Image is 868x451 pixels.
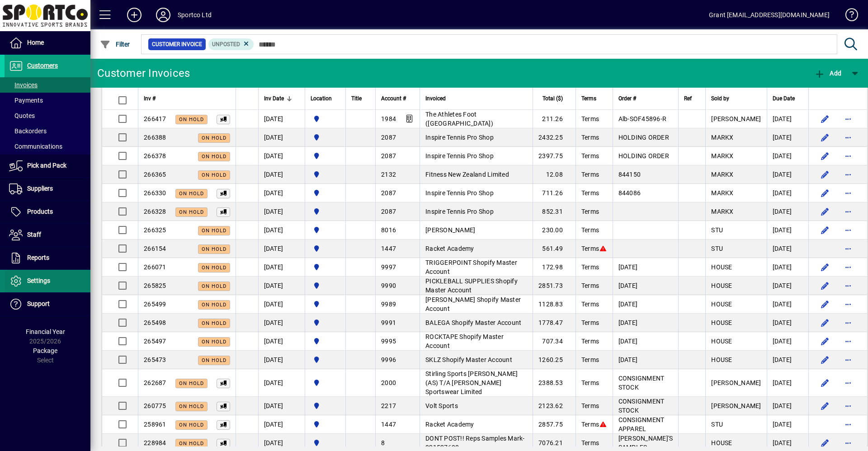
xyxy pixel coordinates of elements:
span: On hold [179,422,204,428]
span: 266365 [144,171,166,178]
span: 265499 [144,301,166,308]
button: Edit [818,315,832,330]
td: [DATE] [258,128,305,147]
span: Racket Academy [425,421,474,428]
span: SKLZ Shopify Master Account [425,356,512,363]
span: Terms [581,94,596,103]
button: Edit [818,130,832,145]
span: Sportco Ltd Warehouse [311,318,340,328]
span: [PERSON_NAME]'S SAMPLES [618,435,673,451]
span: 265497 [144,338,166,345]
td: [DATE] [258,369,305,397]
td: [DATE] [767,397,808,415]
span: 1447 [381,245,396,252]
button: More options [841,204,856,219]
a: Reports [5,247,90,269]
td: [DATE] [258,415,305,434]
div: Title [351,94,370,103]
span: Pick and Pack [27,162,66,169]
a: Home [5,32,90,54]
button: More options [841,278,856,293]
button: Edit [818,112,832,126]
span: STU [711,226,723,234]
div: Sold by [711,94,761,103]
td: [DATE] [767,202,808,221]
span: CONSIGNMENT STOCK [618,398,665,414]
span: Terms [581,134,599,141]
span: HOUSE [711,301,732,308]
button: More options [841,112,856,126]
span: Alb-SOF45896-R [618,115,667,122]
a: Backorders [5,123,90,139]
span: On hold [202,283,226,289]
span: [PERSON_NAME] [711,402,761,409]
td: [DATE] [767,258,808,277]
td: 172.98 [533,258,576,277]
td: [DATE] [258,147,305,165]
span: Fitness New Zealand Limited [425,171,509,178]
span: Terms [581,245,599,252]
button: Filter [98,36,132,52]
span: 844086 [618,189,641,197]
td: [DATE] [767,240,808,258]
div: Inv # [144,94,230,103]
button: More options [841,260,856,274]
td: [DATE] [767,147,808,165]
td: [DATE] [767,332,808,351]
span: MARKX [711,208,733,215]
span: On hold [202,228,226,234]
span: ROCKTAPE Shopify Master Account [425,333,504,349]
td: [DATE] [258,332,305,351]
span: On hold [202,265,226,271]
span: STU [711,245,723,252]
span: On hold [179,404,204,409]
span: 266328 [144,208,166,215]
span: Location [311,94,332,103]
span: Sportco Ltd Warehouse [311,401,340,411]
td: 1260.25 [533,351,576,369]
span: Sportco Ltd Warehouse [311,378,340,388]
td: [DATE] [767,128,808,147]
span: Suppliers [27,185,53,192]
span: Sportco Ltd Warehouse [311,244,340,254]
span: Customer Invoice [152,40,202,49]
span: On hold [202,357,226,363]
span: 9991 [381,319,396,326]
a: Products [5,201,90,223]
span: Sportco Ltd Warehouse [311,207,340,216]
button: Add [812,65,844,81]
td: [DATE] [767,351,808,369]
span: HOUSE [711,282,732,289]
span: Backorders [9,127,47,135]
span: 260775 [144,402,166,409]
span: Terms [581,282,599,289]
span: 266388 [144,134,166,141]
td: 2397.75 [533,147,576,165]
span: DONT POST!! Reps Samples Mark-021527698 [425,435,525,451]
span: Terms [581,319,599,326]
button: Edit [818,297,832,311]
span: On hold [202,172,226,178]
td: [DATE] [767,165,808,184]
span: Stirling Sports [PERSON_NAME] (AS) T/A [PERSON_NAME] Sportswear Limited [425,370,518,395]
a: Support [5,293,90,315]
button: More options [841,167,856,182]
span: Volt Sports [425,402,458,409]
span: Sportco Ltd Warehouse [311,169,340,179]
span: 266330 [144,189,166,197]
span: Home [27,39,44,46]
td: [DATE] [767,277,808,295]
span: HOUSE [711,338,732,345]
button: More options [841,376,856,390]
span: Terms [581,226,599,234]
span: MARKX [711,189,733,197]
mat-chip: Customer Invoice Status: Unposted [208,38,254,50]
span: Due Date [773,94,795,103]
td: 707.34 [533,332,576,351]
button: Edit [818,278,832,293]
span: Terms [581,421,599,428]
span: Sportco Ltd Warehouse [311,355,340,365]
span: Sportco Ltd Warehouse [311,188,340,198]
span: On hold [202,154,226,160]
a: Pick and Pack [5,155,90,177]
